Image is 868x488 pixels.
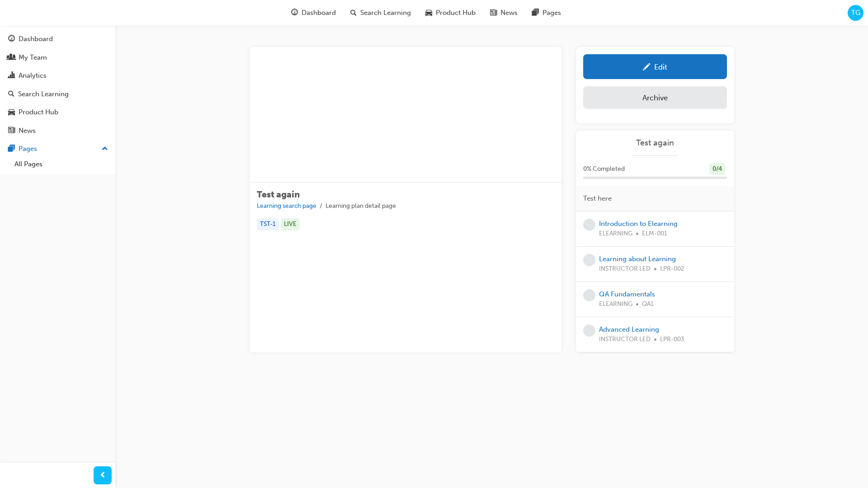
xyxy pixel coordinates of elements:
a: News [4,122,112,139]
span: news-icon [8,127,15,135]
span: LPR-003 [660,334,684,345]
a: news-iconNews [483,4,525,22]
span: Test here [583,193,612,204]
span: news-icon [490,7,497,19]
a: Test again [583,138,727,148]
button: Archive [583,86,727,109]
div: Analytics [19,70,47,81]
a: Analytics [4,67,112,84]
button: Pages [4,141,112,157]
span: learningRecordVerb_NONE-icon [583,289,595,301]
span: car-icon [425,7,432,19]
a: pages-iconPages [525,4,568,22]
a: Learning search page [257,202,316,210]
a: car-iconProduct Hub [418,4,483,22]
span: learningRecordVerb_NONE-icon [583,324,595,337]
div: TST-1 [257,218,279,230]
span: INSTRUCTOR LED [599,334,651,345]
span: ELEARNING [599,229,632,239]
span: ELEARNING [599,299,632,310]
span: learningRecordVerb_NONE-icon [583,219,595,231]
span: Test again [257,189,300,200]
span: guage-icon [291,7,298,19]
div: Dashboard [19,34,53,44]
div: Archive [642,93,668,102]
span: car-icon [8,108,15,117]
a: QA Fundamentals [599,290,655,298]
a: search-iconSearch Learning [343,4,418,22]
a: Advanced Learning [599,325,659,333]
a: All Pages [11,157,112,171]
span: Dashboard [302,8,336,18]
span: search-icon [350,7,357,19]
span: INSTRUCTOR LED [599,264,651,274]
span: Search Learning [360,8,411,18]
div: Edit [654,62,667,71]
a: Introduction to Elearning [599,220,678,228]
div: 0 / 4 [709,163,725,175]
div: Product Hub [19,107,58,117]
span: LPR-002 [660,264,684,274]
span: guage-icon [8,35,15,43]
span: 0 % Completed [583,164,625,174]
span: ELM-001 [642,229,667,239]
button: TG [848,5,863,21]
span: search-icon [8,90,14,99]
div: Pages [19,144,37,154]
span: learningRecordVerb_NONE-icon [583,254,595,266]
span: TG [851,8,860,18]
span: pages-icon [532,7,539,19]
div: My Team [19,52,47,63]
div: LIVE [281,218,300,230]
span: pencil-icon [643,63,651,72]
div: News [19,126,36,136]
a: Edit [583,54,727,79]
a: guage-iconDashboard [284,4,343,22]
span: people-icon [8,54,15,62]
button: DashboardMy TeamAnalyticsSearch LearningProduct HubNews [4,29,112,141]
a: My Team [4,49,112,66]
a: Learning about Learning [599,255,676,263]
a: Search Learning [4,86,112,103]
div: Search Learning [18,89,69,99]
span: Pages [542,8,561,18]
a: Dashboard [4,31,112,47]
span: up-icon [102,143,108,155]
span: pages-icon [8,145,15,153]
a: Product Hub [4,104,112,121]
span: QA1 [642,299,654,310]
span: Product Hub [436,8,476,18]
li: Learning plan detail page [325,201,396,211]
span: chart-icon [8,72,15,80]
span: News [500,8,518,18]
span: prev-icon [99,470,106,481]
